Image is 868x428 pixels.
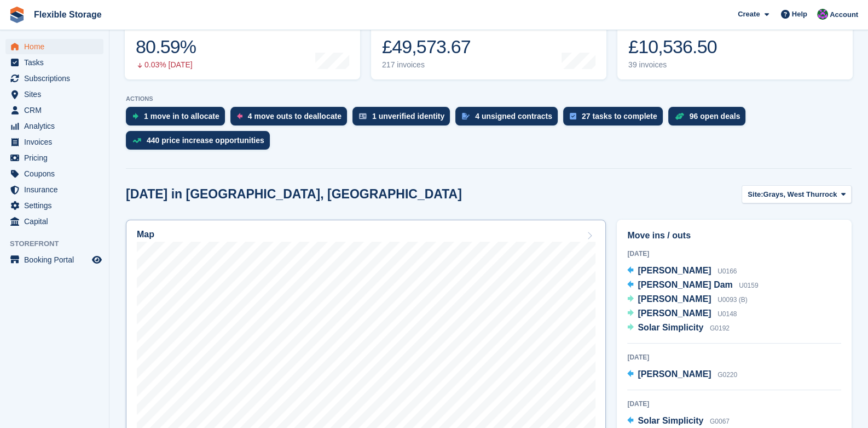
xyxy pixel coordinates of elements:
span: Sites [24,87,90,102]
div: 4 unsigned contracts [475,112,552,121]
a: menu [5,214,103,229]
span: Subscriptions [24,71,90,86]
img: contract_signature_icon-13c848040528278c33f63329250d36e43548de30e8caae1d1a13099fd9432cc5.svg [462,113,470,119]
span: G0192 [710,324,730,332]
div: 217 invoices [382,60,471,70]
span: Solar Simplicity [638,323,703,332]
div: [DATE] [627,352,841,362]
span: U0159 [739,282,758,289]
span: Storefront [10,238,109,249]
div: [DATE] [627,249,841,259]
div: 27 tasks to complete [582,112,657,121]
a: 1 unverified identity [352,107,455,131]
img: Daniel Douglas [817,9,828,20]
a: menu [5,134,103,150]
span: G0220 [717,371,737,379]
div: £10,536.50 [628,36,717,58]
span: CRM [24,102,90,118]
div: [DATE] [627,399,841,409]
img: move_ins_to_allocate_icon-fdf77a2bb77ea45bf5b3d319d69a93e2d87916cf1d5bf7949dd705db3b84f3ca.svg [132,113,138,119]
a: menu [5,55,103,70]
a: [PERSON_NAME] U0093 (B) [627,293,747,307]
h2: Move ins / outs [627,229,841,242]
span: U0166 [717,267,737,275]
span: Settings [24,198,90,213]
a: menu [5,39,103,54]
span: Help [792,9,807,20]
div: 1 unverified identity [372,112,444,121]
a: [PERSON_NAME] U0166 [627,264,737,278]
span: Pricing [24,150,90,166]
div: 440 price increase opportunities [147,136,264,145]
span: Invoices [24,134,90,150]
span: Capital [24,214,90,229]
div: 39 invoices [628,60,717,70]
a: Flexible Storage [30,5,106,24]
span: Booking Portal [24,252,90,267]
img: deal-1b604bf984904fb50ccaf53a9ad4b4a5d6e5aea283cecdc64d6e3604feb123c2.svg [675,112,684,120]
img: verify_identity-adf6edd0f0f0b5bbfe63781bf79b02c33cf7c696d77639b501bdc392416b5a36.svg [359,113,367,119]
span: Home [24,39,90,54]
div: 0.03% [DATE] [136,60,196,70]
img: stora-icon-8386f47178a22dfd0bd8f6a31ec36ba5ce8667c1dd55bd0f319d3a0aa187defe.svg [9,7,25,23]
span: Create [738,9,760,20]
a: menu [5,87,103,102]
p: ACTIONS [126,95,852,102]
span: [PERSON_NAME] [638,369,711,379]
span: U0148 [717,310,737,318]
a: [PERSON_NAME] Dam U0159 [627,278,758,293]
div: 1 move in to allocate [144,112,219,121]
span: Solar Simplicity [638,416,703,425]
a: 4 unsigned contracts [455,107,563,131]
a: menu [5,182,103,197]
span: G0067 [710,418,730,425]
a: 4 move outs to deallocate [230,107,352,131]
a: 1 move in to allocate [126,107,230,131]
a: menu [5,71,103,86]
img: move_outs_to_deallocate_icon-f764333ba52eb49d3ac5e1228854f67142a1ed5810a6f6cc68b1a99e826820c5.svg [237,113,242,119]
a: menu [5,252,103,267]
div: £49,573.67 [382,36,471,58]
span: Tasks [24,55,90,70]
a: Awaiting payment £10,536.50 39 invoices [617,10,853,79]
div: 4 move outs to deallocate [248,112,342,121]
img: task-75834270c22a3079a89374b754ae025e5fb1db73e45f91037f5363f120a921f8.svg [570,113,576,119]
span: [PERSON_NAME] Dam [638,280,732,289]
span: [PERSON_NAME] [638,294,711,304]
a: menu [5,150,103,166]
span: Grays, West Thurrock [763,189,837,200]
img: price_increase_opportunities-93ffe204e8149a01c8c9dc8f82e8f89637d9d84a8eef4429ea346261dce0b2c0.svg [132,138,141,143]
span: Site: [748,189,763,200]
span: [PERSON_NAME] [638,266,711,275]
a: Occupancy 80.59% 0.03% [DATE] [125,10,360,79]
a: Preview store [90,253,103,266]
span: Insurance [24,182,90,197]
span: Analytics [24,118,90,134]
div: 96 open deals [690,112,740,121]
a: menu [5,102,103,118]
a: 27 tasks to complete [563,107,668,131]
span: Coupons [24,166,90,181]
a: menu [5,198,103,213]
span: U0093 (B) [717,296,748,304]
div: 80.59% [136,36,196,58]
a: 440 price increase opportunities [126,131,275,155]
h2: [DATE] in [GEOGRAPHIC_DATA], [GEOGRAPHIC_DATA] [126,187,462,202]
button: Site: Grays, West Thurrock [742,185,852,203]
a: Solar Simplicity G0192 [627,321,730,335]
a: Month-to-date sales £49,573.67 217 invoices [371,10,606,79]
span: [PERSON_NAME] [638,309,711,318]
a: menu [5,118,103,134]
a: menu [5,166,103,181]
a: [PERSON_NAME] G0220 [627,368,737,382]
a: 96 open deals [668,107,751,131]
a: [PERSON_NAME] U0148 [627,307,737,321]
h2: Map [137,230,154,239]
span: Account [830,9,858,20]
